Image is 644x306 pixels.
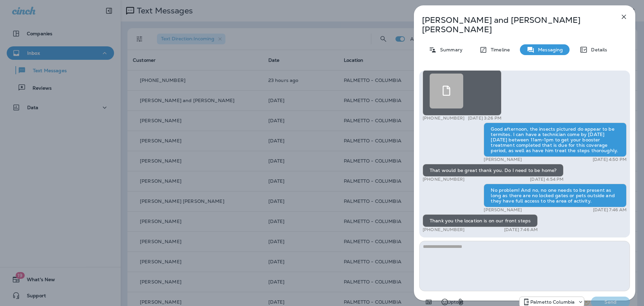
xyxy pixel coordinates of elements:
p: [PERSON_NAME] [484,157,522,162]
p: Palmetto Columbia [530,299,575,305]
p: [PERSON_NAME] [484,207,522,213]
p: Summary [437,47,463,52]
div: Good afternoon, the insects pictured do appear to be termites. I can have a technician come by [D... [484,123,627,157]
p: Details [588,47,607,52]
div: That would be great thank you. Do I need to be home? [423,164,563,177]
p: [PHONE_NUMBER] [423,227,465,232]
p: Timeline [487,47,510,52]
p: [DATE] 3:26 PM [468,116,501,121]
p: [PHONE_NUMBER] [423,177,465,182]
p: [DATE] 4:54 PM [530,177,563,182]
p: Messaging [535,47,563,52]
p: [DATE] 7:46 AM [593,207,627,213]
div: +1 (803) 233-5290 [520,298,584,306]
p: [DATE] 4:50 PM [593,157,627,162]
p: [PHONE_NUMBER] [423,116,465,121]
div: No problem! And no, no one needs to be present as long as there are no locked gates or pets outsi... [484,184,627,207]
div: Thank you the location is on our front steps [423,214,538,227]
p: [DATE] 7:46 AM [504,227,538,232]
p: [PERSON_NAME] and [PERSON_NAME] [PERSON_NAME] [422,15,605,34]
